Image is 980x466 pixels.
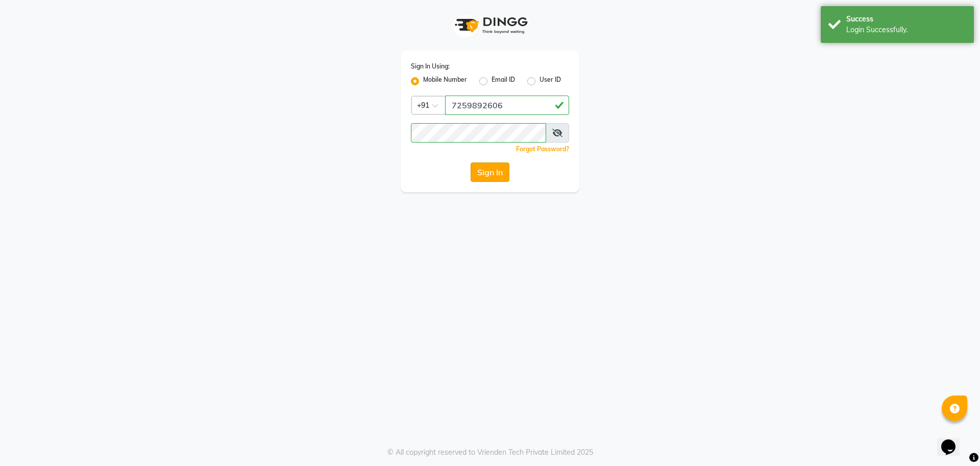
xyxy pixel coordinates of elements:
label: Mobile Number [423,75,467,87]
button: Sign In [471,162,509,182]
input: Username [411,123,546,143]
img: logo1.svg [449,10,531,40]
label: Email ID [492,75,515,87]
a: Forgot Password? [516,145,569,153]
iframe: chat widget [937,425,970,456]
div: Login Successfully. [846,25,966,35]
div: Success [846,14,966,25]
label: Sign In Using: [411,62,450,71]
input: Username [445,96,569,115]
label: User ID [540,75,561,87]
